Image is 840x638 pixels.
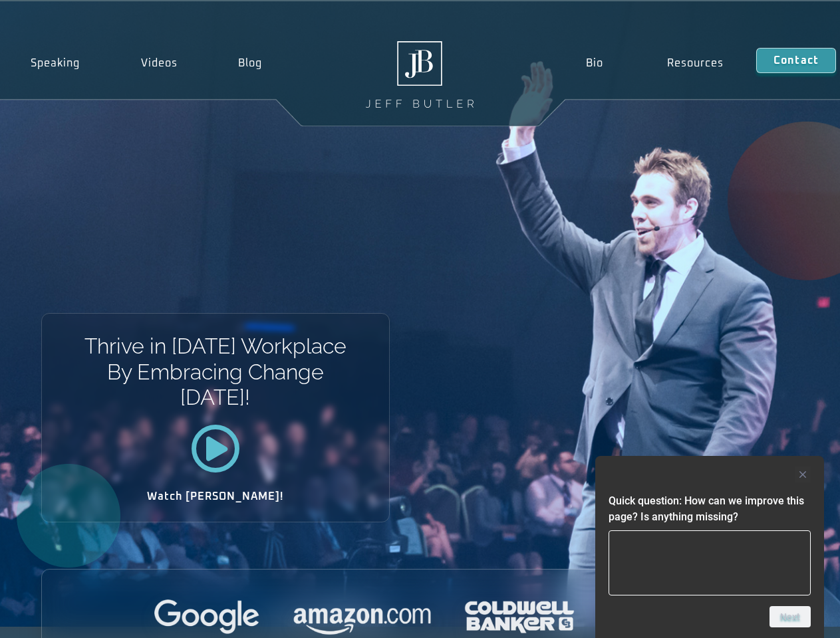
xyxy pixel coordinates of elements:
[88,491,343,502] h2: Watch [PERSON_NAME]!
[553,48,635,78] a: Bio
[635,48,756,78] a: Resources
[110,48,208,78] a: Videos
[609,530,811,595] textarea: Quick question: How can we improve this page? Is anything missing?
[609,467,811,627] div: Quick question: How can we improve this page? Is anything missing?
[770,606,811,627] button: Next question
[609,493,811,525] h2: Quick question: How can we improve this page? Is anything missing?
[773,55,819,66] span: Contact
[756,48,836,73] a: Contact
[208,48,293,78] a: Blog
[795,467,811,482] button: Hide survey
[553,48,756,78] nav: Menu
[83,334,347,410] h1: Thrive in [DATE] Workplace By Embracing Change [DATE]!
